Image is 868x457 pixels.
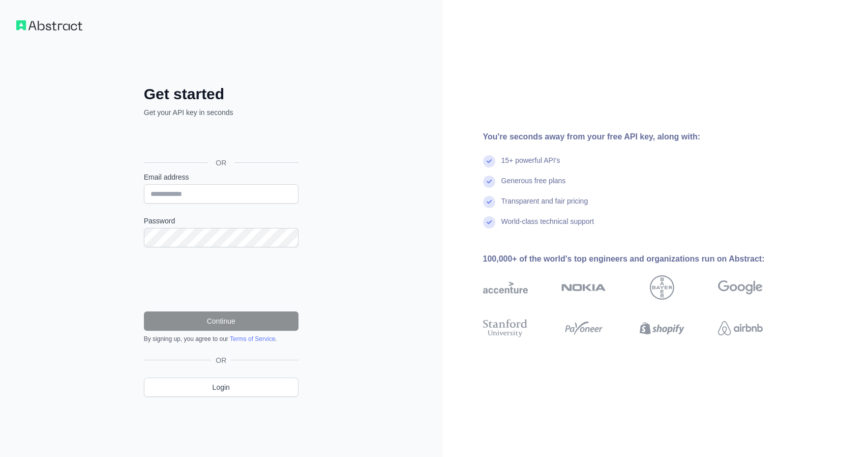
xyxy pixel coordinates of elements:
[718,275,763,300] img: google
[501,155,560,176] div: 15+ powerful API's
[501,216,594,237] div: World-class technical support
[640,317,684,339] img: shopify
[144,260,298,299] iframe: reCAPTCHA
[212,355,230,365] span: OR
[561,275,606,300] img: nokia
[144,335,298,343] div: By signing up, you agree to our .
[144,216,298,226] label: Password
[483,216,495,228] img: check mark
[501,176,566,196] div: Generous free plans
[144,107,298,118] p: Get your API key in seconds
[230,335,275,342] a: Terms of Service
[144,311,298,331] button: Continue
[483,317,528,339] img: stanford university
[144,378,298,397] a: Login
[483,155,495,167] img: check mark
[483,176,495,188] img: check mark
[483,196,495,208] img: check mark
[139,129,302,151] iframe: Sign in with Google Button
[144,85,298,103] h2: Get started
[561,317,606,339] img: payoneer
[483,131,795,143] div: You're seconds away from your free API key, along with:
[718,317,763,339] img: airbnb
[144,172,298,182] label: Email address
[207,158,234,168] span: OR
[650,275,674,300] img: bayer
[501,196,588,216] div: Transparent and fair pricing
[483,253,795,265] div: 100,000+ of the world's top engineers and organizations run on Abstract:
[16,20,82,31] img: Workflow
[483,275,528,300] img: accenture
